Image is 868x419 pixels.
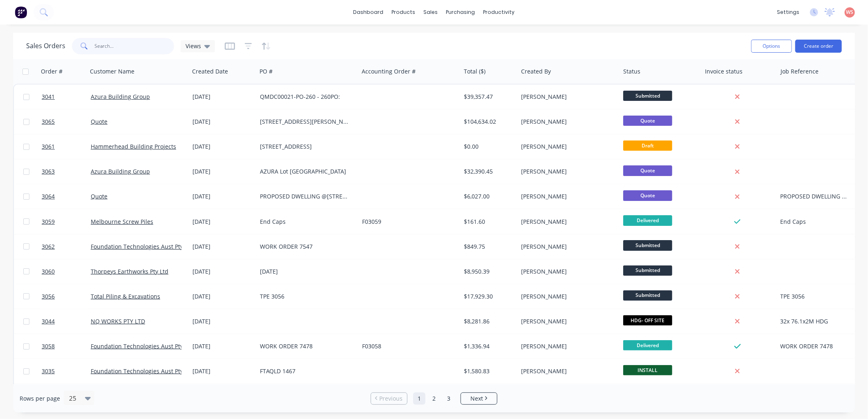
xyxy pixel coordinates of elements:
[623,140,672,151] span: Draft
[42,109,91,134] a: 3065
[186,42,201,50] span: Views
[464,317,512,325] div: $8,281.86
[464,143,512,151] div: $0.00
[623,315,672,325] span: HDG- OFF SITE
[773,6,803,18] div: settings
[42,184,91,209] a: 3064
[91,342,193,350] a: Foundation Technologies Aust Pty Ltd
[781,317,847,325] div: 32x 76.1x2M HDG
[781,67,819,76] div: Job Reference
[192,218,253,226] div: [DATE]
[90,67,134,76] div: Customer Name
[260,292,351,301] div: TPE 3056
[192,367,253,375] div: [DATE]
[521,192,612,201] div: [PERSON_NAME]
[464,218,512,226] div: $161.60
[461,394,497,403] a: Next page
[42,367,55,375] span: 3035
[260,218,351,226] div: End Caps
[91,243,193,250] a: Foundation Technologies Aust Pty Ltd
[464,342,512,350] div: $1,336.94
[442,6,479,18] div: purchasing
[428,392,440,405] a: Page 2
[623,290,672,301] span: Submitted
[42,134,91,159] a: 3061
[42,93,55,101] span: 3041
[192,342,253,350] div: [DATE]
[91,317,145,325] a: NQ WORKS PTY LTD
[464,267,512,276] div: $8,950.39
[192,267,253,276] div: [DATE]
[192,192,253,201] div: [DATE]
[464,367,512,375] div: $1,580.83
[192,67,228,76] div: Created Date
[192,292,253,301] div: [DATE]
[464,292,512,301] div: $17,929.30
[781,292,847,301] div: TPE 3056
[623,215,672,225] span: Delivered
[705,67,743,76] div: Invoice status
[42,234,91,259] a: 3062
[781,218,847,226] div: End Caps
[362,218,453,226] div: F03059
[26,42,65,50] h1: Sales Orders
[521,143,612,151] div: [PERSON_NAME]
[260,267,351,276] div: [DATE]
[42,192,55,201] span: 3064
[91,93,150,100] a: Azura Building Group
[362,67,416,76] div: Accounting Order #
[42,243,55,251] span: 3062
[91,192,107,200] a: Quote
[42,118,55,126] span: 3065
[260,143,351,151] div: [STREET_ADDRESS]
[42,143,55,151] span: 3061
[388,6,420,18] div: products
[91,143,176,150] a: Hammerhead Building Projects
[521,243,612,251] div: [PERSON_NAME]
[521,267,612,276] div: [PERSON_NAME]
[521,218,612,226] div: [PERSON_NAME]
[380,394,403,403] span: Previous
[521,167,612,176] div: [PERSON_NAME]
[42,309,91,334] a: 3044
[479,6,519,18] div: productivity
[42,342,55,350] span: 3058
[413,392,425,405] a: Page 1 is your current page
[470,394,483,403] span: Next
[464,167,512,176] div: $32,390.45
[42,292,55,301] span: 3056
[91,218,153,225] a: Melbourne Screw Piles
[260,367,351,375] div: FTAQLD 1467
[41,67,63,76] div: Order #
[15,6,27,18] img: Factory
[420,6,442,18] div: sales
[521,342,612,350] div: [PERSON_NAME]
[42,317,55,325] span: 3044
[260,243,351,251] div: WORK ORDER 7547
[521,367,612,375] div: [PERSON_NAME]
[42,167,55,176] span: 3063
[521,67,551,76] div: Created By
[751,40,792,53] button: Options
[91,367,193,375] a: Foundation Technologies Aust Pty Ltd
[521,317,612,325] div: [PERSON_NAME]
[781,342,847,350] div: WORK ORDER 7478
[795,40,842,53] button: Create order
[846,9,854,16] span: WS
[42,159,91,184] a: 3063
[42,267,55,276] span: 3060
[192,118,253,126] div: [DATE]
[91,167,150,175] a: Azura Building Group
[371,394,407,403] a: Previous page
[260,118,351,126] div: [STREET_ADDRESS][PERSON_NAME]
[623,340,672,350] span: Delivered
[464,93,512,101] div: $39,357.47
[623,365,672,375] span: INSTALL
[91,118,107,125] a: Quote
[623,190,672,201] span: Quote
[464,243,512,251] div: $849.75
[91,267,168,275] a: Thorpeys Earthworks Pty Ltd
[623,67,640,76] div: Status
[623,91,672,101] span: Submitted
[260,342,351,350] div: WORK ORDER 7478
